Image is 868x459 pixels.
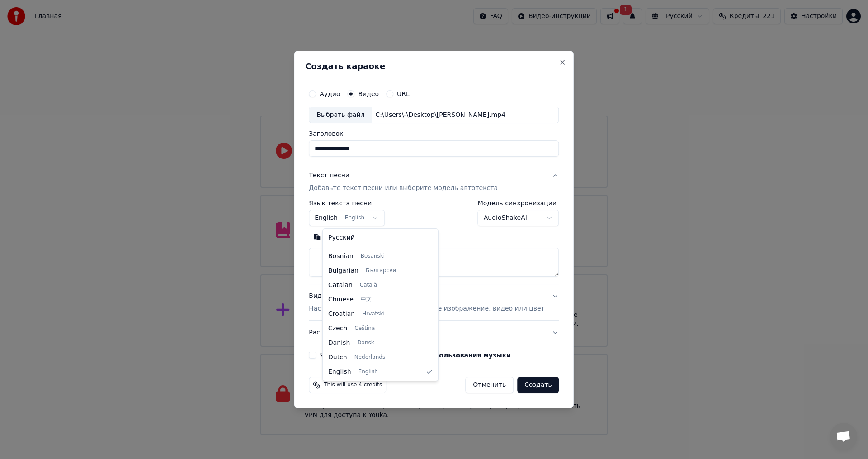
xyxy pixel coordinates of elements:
span: Nederlands [354,354,385,361]
span: Čeština [354,325,375,332]
span: English [328,367,351,376]
span: Български [366,267,396,274]
span: Dansk [357,339,374,347]
span: Català [360,282,377,289]
span: Dutch [328,353,347,362]
span: Bosnian [328,252,354,261]
span: Croatian [328,310,355,319]
span: Bulgarian [328,266,359,275]
span: Русский [328,233,355,242]
span: Hrvatski [362,311,385,318]
span: Danish [328,338,350,348]
span: Czech [328,324,347,333]
span: Catalan [328,281,353,290]
span: English [359,368,378,376]
span: Bosanski [361,253,385,260]
span: Chinese [328,295,354,304]
span: 中文 [361,296,372,303]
